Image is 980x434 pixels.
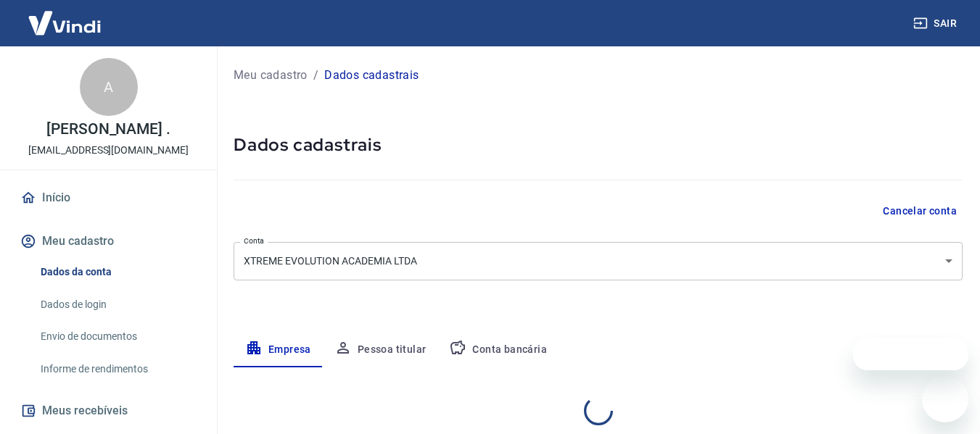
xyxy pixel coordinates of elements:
a: Início [17,182,199,214]
a: Meu cadastro [234,67,308,84]
iframe: Mensagem da empresa [853,338,968,370]
button: Pessoa titular [323,333,438,367]
a: Envio de documentos [35,322,199,351]
button: Meu cadastro [17,225,199,257]
p: Dados cadastrais [324,67,419,84]
iframe: Botão para abrir a janela de mensagens [922,376,968,422]
h5: Dados cadastrais [234,133,963,157]
p: [EMAIL_ADDRESS][DOMAIN_NAME] [28,143,189,158]
a: Dados de login [35,290,199,320]
p: [PERSON_NAME] . [46,122,170,137]
p: / [313,67,318,84]
img: Vindi [17,1,112,45]
button: Empresa [234,333,323,367]
button: Meus recebíveis [17,395,199,427]
a: Dados da conta [35,257,199,287]
button: Conta bancária [437,333,559,367]
button: Sair [910,10,963,37]
div: XTREME EVOLUTION ACADEMIA LTDA [234,242,963,280]
button: Cancelar conta [877,198,963,225]
div: A [80,58,138,116]
label: Conta [244,235,264,246]
a: Informe de rendimentos [35,354,199,384]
